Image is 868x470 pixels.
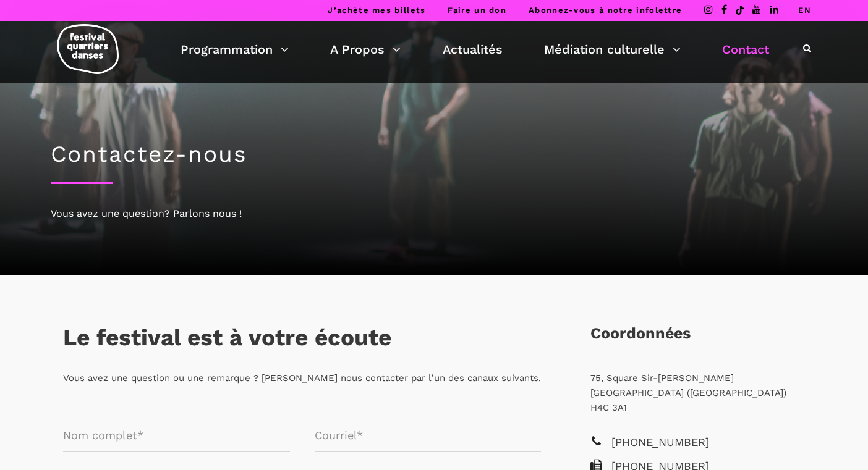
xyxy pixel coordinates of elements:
a: Programmation [181,39,289,60]
a: Faire un don [448,6,506,15]
span: [PHONE_NUMBER] [611,434,805,451]
input: Courriel* [315,419,542,452]
h3: Le festival est à votre écoute [63,324,391,355]
a: Contact [722,39,769,60]
a: EN [798,6,811,15]
a: J’achète mes billets [328,6,425,15]
a: Actualités [443,39,503,60]
h1: Contactez-nous [51,141,817,168]
a: Médiation culturelle [544,39,681,60]
h3: Coordonnées [590,324,691,355]
input: Nom complet* [63,419,290,452]
div: Vous avez une question? Parlons nous ! [51,206,817,222]
p: Vous avez une question ou une remarque ? [PERSON_NAME] nous contacter par l’un des canaux suivants. [63,371,541,385]
a: Abonnez-vous à notre infolettre [529,6,682,15]
p: 75, Square Sir-[PERSON_NAME] [GEOGRAPHIC_DATA] ([GEOGRAPHIC_DATA]) H4C 3A1 [590,371,805,415]
img: logo-fqd-med [57,24,119,74]
a: A Propos [330,39,401,60]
